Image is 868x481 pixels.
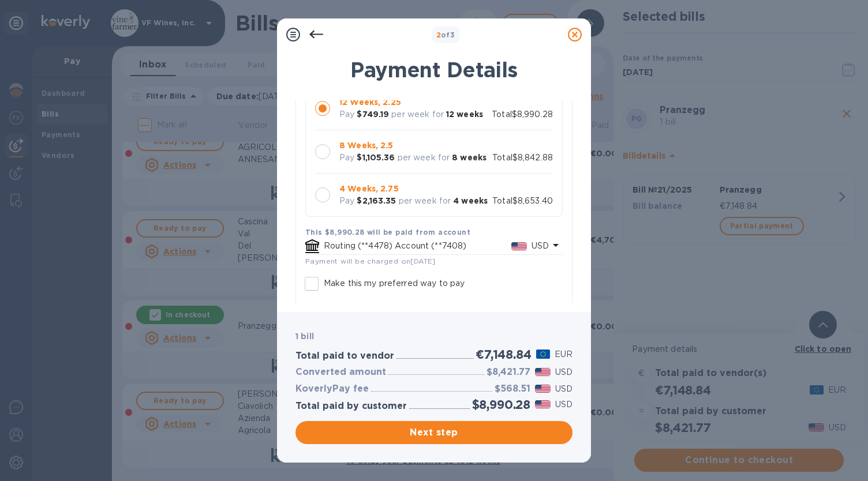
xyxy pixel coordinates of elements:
b: 12 Weeks, 2.25 [339,97,401,107]
p: per week for [398,152,450,164]
b: 4 weeks [453,196,488,205]
h3: KoverlyPay fee [295,384,369,394]
h3: Converted amount [295,367,386,378]
p: USD [555,366,573,378]
p: Total $8,653.40 [492,195,553,207]
h2: $8,990.28 [472,397,530,412]
p: Routing (**4478) Account (**7408) [324,240,511,252]
img: USD [511,242,527,250]
h3: $8,421.77 [487,367,530,378]
p: Pay [339,152,354,164]
b: 12 weeks [446,110,483,119]
img: USD [535,385,551,393]
b: 4 Weeks, 2.75 [339,184,399,193]
h1: Payment Details [295,58,573,82]
h3: $568.51 [495,384,530,394]
h2: €7,148.84 [476,347,531,362]
b: Vendor will receive €7,148.84 to [305,302,435,311]
span: Next step [305,426,563,439]
p: Make this my preferred way to pay [324,277,465,290]
span: 2 [436,31,441,39]
img: USD [535,400,551,408]
b: of 3 [436,31,455,39]
p: Pay [339,108,354,121]
img: USD [535,368,551,376]
p: USD [555,399,573,411]
h3: Total paid by customer [295,401,407,412]
b: 8 weeks [452,153,487,162]
b: 8 Weeks, 2.5 [339,141,394,150]
p: EUR [555,348,573,360]
p: per week for [399,195,451,207]
p: Total $8,842.88 [492,152,553,164]
b: 1 bill [295,332,314,341]
b: This $8,990.28 will be paid from account [305,228,470,236]
p: USD [555,383,573,395]
p: USD [532,240,549,252]
p: per week for [391,108,444,121]
b: $1,105.36 [357,153,395,162]
p: Total $8,990.28 [492,108,553,121]
span: Payment will be charged on [DATE] [305,257,436,265]
b: $749.19 [357,110,389,119]
button: Next step [295,421,573,444]
b: $2,163.35 [357,196,396,205]
p: Pay [339,195,354,207]
h3: Total paid to vendor [295,351,394,362]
